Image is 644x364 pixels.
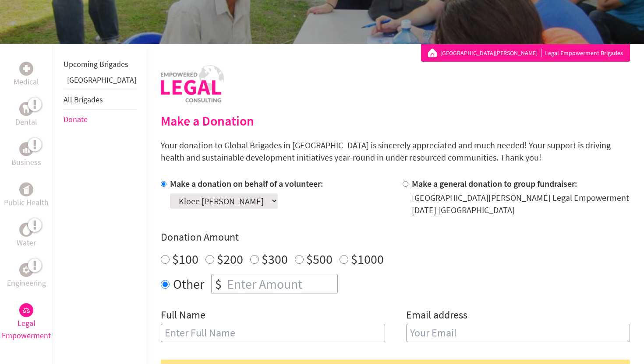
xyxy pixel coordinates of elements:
img: Engineering [23,266,30,273]
input: Your Email [406,324,630,342]
p: Legal Empowerment [2,317,51,342]
label: $1000 [351,251,384,267]
a: BusinessBusiness [11,142,41,168]
h4: Donation Amount [161,230,630,244]
input: Enter Full Name [161,324,385,342]
h2: Make a Donation [161,113,630,129]
a: All Brigades [64,94,103,105]
label: Make a donation on behalf of a volunteer: [170,178,323,189]
p: Business [11,156,41,168]
p: Medical [14,76,39,88]
a: Legal EmpowermentLegal Empowerment [2,303,51,342]
input: Enter Amount [225,274,337,294]
div: Dental [19,102,33,116]
a: Public HealthPublic Health [4,182,49,209]
label: $500 [306,251,333,267]
div: Legal Empowerment Brigades [428,49,623,57]
a: DentalDental [15,102,37,128]
a: WaterWater [17,223,36,249]
a: Upcoming Brigades [64,59,128,69]
label: Other [173,274,204,294]
a: EngineeringEngineering [7,263,46,289]
div: Medical [19,62,33,76]
a: [GEOGRAPHIC_DATA][PERSON_NAME] [440,49,541,57]
img: Water [23,224,30,234]
div: Business [19,142,33,156]
li: Greece [64,74,136,90]
div: Legal Empowerment [19,303,33,317]
div: $ [212,274,225,294]
label: Email address [406,308,467,324]
img: Dental [23,105,30,113]
a: Donate [64,114,88,124]
img: Legal Empowerment [23,308,30,313]
label: Full Name [161,308,205,324]
p: Public Health [4,196,49,209]
a: MedicalMedical [14,62,39,88]
img: logo-human-rights.png [161,65,224,102]
img: Medical [23,65,30,72]
label: Make a general donation to group fundraiser: [412,178,577,189]
div: Water [19,223,33,237]
p: Dental [15,116,37,128]
p: Water [17,237,36,249]
div: Public Health [19,182,33,196]
li: All Brigades [64,90,136,110]
div: Engineering [19,263,33,277]
p: Engineering [7,277,46,289]
label: $100 [172,251,198,267]
label: $300 [262,251,288,267]
li: Upcoming Brigades [64,55,136,74]
li: Donate [64,110,136,129]
img: Public Health [23,185,30,194]
div: [GEOGRAPHIC_DATA][PERSON_NAME] Legal Empowerment [DATE] [GEOGRAPHIC_DATA] [412,192,630,216]
a: [GEOGRAPHIC_DATA] [67,75,136,85]
img: Business [23,146,30,153]
label: $200 [217,251,243,267]
p: Your donation to Global Brigades in [GEOGRAPHIC_DATA] is sincerely appreciated and much needed! Y... [161,139,630,164]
